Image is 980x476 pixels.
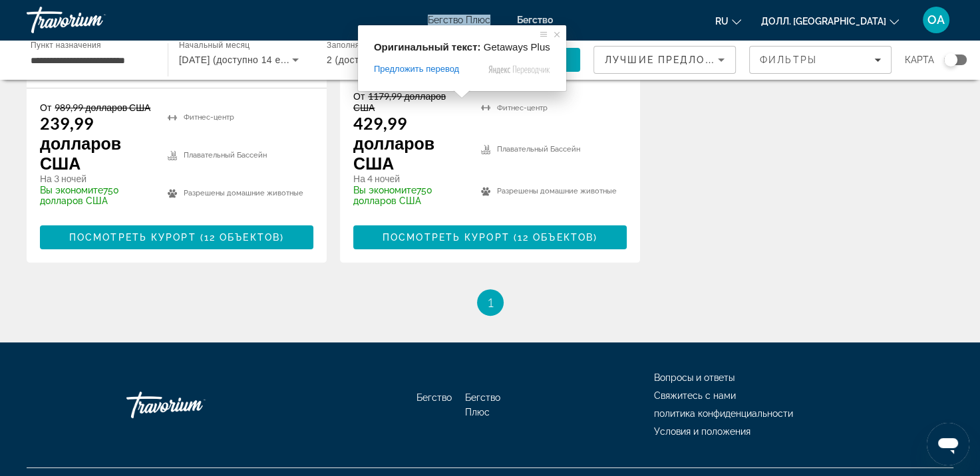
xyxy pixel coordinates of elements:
button: Посмотреть курорт(12 объектов) [40,225,313,249]
input: Выберите пункт назначения [31,53,150,68]
ya-tr-span: ) [280,232,284,243]
ya-tr-span: Фильтры [760,55,817,65]
span: Предложить перевод [374,63,459,75]
ya-tr-span: Плавательный Бассейн [184,151,267,160]
a: политика конфиденциальности [654,408,793,419]
a: Бегство [517,15,553,25]
a: Травориум [27,3,160,37]
ya-tr-span: На 4 ночей [353,173,400,184]
ya-tr-span: ) [593,232,597,243]
span: Оригинальный текст: [374,41,481,53]
ya-tr-span: 239,99 долларов США [40,113,121,173]
ya-tr-span: ОА [927,13,945,27]
ya-tr-span: карта [905,55,934,65]
ya-tr-span: Вы экономите [353,185,416,195]
ya-tr-span: Посмотреть курорт [383,232,510,243]
ya-tr-span: Посмотреть курорт [69,232,196,243]
ya-tr-span: 989,99 долларов США [55,102,150,113]
ya-tr-span: ( [514,232,518,243]
ya-tr-span: От [40,102,51,113]
ya-tr-span: 750 долларов США [40,185,119,206]
a: Бегство [416,392,452,403]
ya-tr-span: Разрешены домашние животные [184,189,303,197]
ya-tr-span: 1179,99 долларов США [353,90,446,113]
ya-tr-span: 12 объектов [518,232,593,243]
ya-tr-span: ( [200,232,204,243]
ya-tr-span: 2 (доступно 4 единицы) [327,55,435,65]
a: Бегство Плюс [428,15,490,25]
a: Вопросы и ответы [654,372,735,383]
ya-tr-span: Заполняемость [327,41,387,50]
ya-tr-span: Вы экономите [40,185,103,195]
ya-tr-span: 750 долларов США [353,185,432,206]
iframe: Кнопка запуска окна обмена сообщениями [927,423,969,465]
a: Условия и положения [654,426,750,437]
ya-tr-span: Плавательный Бассейн [497,145,580,154]
mat-select: Сортировать по [605,52,725,68]
a: Бегство Плюс [465,392,500,417]
ya-tr-span: Лучшие предложения [605,55,746,65]
ya-tr-span: 429,99 долларов США [353,113,434,173]
a: Свяжитесь с нами [654,390,736,401]
ya-tr-span: Фитнес-центр [184,113,234,122]
a: Иди Домой [126,385,259,425]
ya-tr-span: Разрешены домашние животные [497,187,617,195]
button: Пользовательское меню [919,6,953,34]
button: Изменить валюту [761,11,899,31]
ya-tr-span: RU [715,16,729,27]
ya-tr-span: Фитнес-центр [497,104,548,112]
ya-tr-span: [DATE] (доступно 14 единиц) [179,55,311,65]
ya-tr-span: На 3 ночей [40,173,86,184]
button: Фильтры [749,46,892,74]
button: Изменить язык [715,11,741,31]
ya-tr-span: Пункт назначения [31,41,101,49]
nav: Разбивка на страницы [27,289,953,316]
span: Getaways Plus [484,41,550,53]
ya-tr-span: Начальный месяц [179,41,249,50]
button: Посмотреть курорт(12 объектов) [353,225,627,249]
ya-tr-span: 1 [487,295,494,310]
ya-tr-span: 12 объектов [204,232,280,243]
ya-tr-span: От [353,90,365,102]
ya-tr-span: Долл. [GEOGRAPHIC_DATA] [761,16,886,27]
